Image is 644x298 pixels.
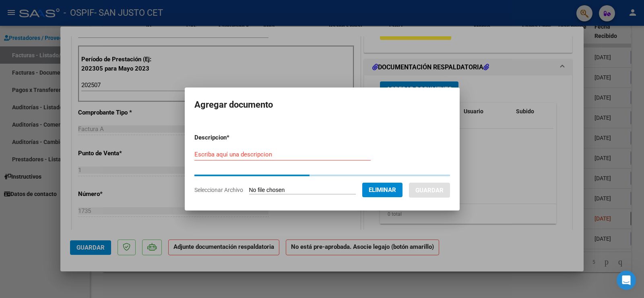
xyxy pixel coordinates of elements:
button: Eliminar [362,183,402,197]
h2: Agregar documento [194,97,450,113]
iframe: Intercom live chat [617,271,636,290]
span: Guardar [415,187,444,194]
p: Descripcion [194,133,271,142]
span: Seleccionar Archivo [194,187,243,193]
span: Eliminar [369,186,396,194]
button: Guardar [409,183,450,198]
